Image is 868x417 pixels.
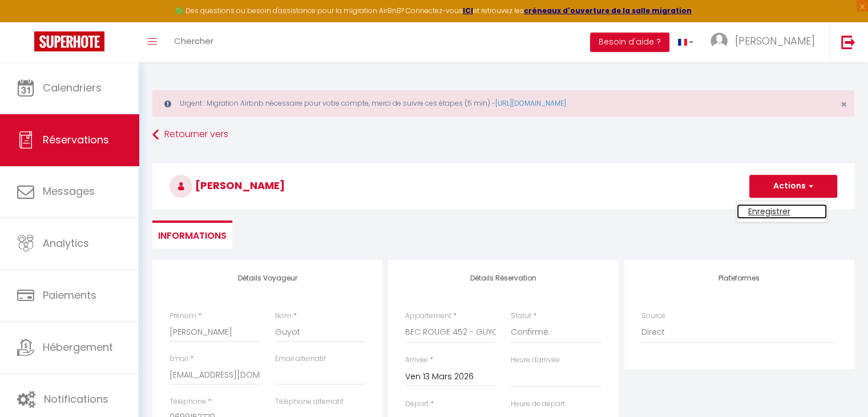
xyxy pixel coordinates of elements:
img: ... [710,33,728,50]
button: Ouvrir le widget de chat LiveChat [9,5,43,39]
a: Retourner vers [152,125,854,145]
button: Besoin d'aide ? [590,33,669,52]
div: Urgent : Migration Airbnb nécessaire pour votre compte, merci de suivre ces étapes (5 min) - [152,90,854,117]
label: Nom [275,311,292,322]
h4: Détails Voyageur [169,274,365,282]
h4: Plateformes [641,274,837,282]
label: Appartement [405,311,451,322]
a: créneaux d'ouverture de la salle migration [524,6,692,15]
span: Chercher [174,35,213,47]
label: Prénom [169,311,196,322]
label: Téléphone [169,396,206,407]
span: [PERSON_NAME] [735,34,815,48]
img: Super Booking [34,31,104,51]
span: Calendriers [43,81,102,95]
span: Notifications [44,392,108,406]
a: Chercher [165,22,222,62]
span: [PERSON_NAME] [169,178,285,193]
li: Informations [152,220,232,248]
label: Email alternatif [275,354,326,364]
span: Analytics [43,236,89,250]
label: Statut [511,311,531,322]
label: Téléphone alternatif [275,396,344,407]
a: ICI [463,6,473,15]
label: Arrivée [405,355,428,366]
span: Réservations [43,133,109,147]
span: Messages [43,184,95,198]
h4: Détails Réservation [405,274,601,282]
a: ... [PERSON_NAME] [702,22,829,62]
span: Paiements [43,288,96,302]
button: Actions [749,175,837,198]
label: Email [169,354,188,364]
button: Close [841,99,847,110]
label: Départ [405,399,429,410]
img: logout [841,35,855,49]
label: Source [641,311,665,322]
a: Enregistrer [737,204,827,219]
label: Heure de départ [511,399,565,410]
label: Heure d'arrivée [511,355,560,366]
span: Hébergement [43,340,113,354]
a: [URL][DOMAIN_NAME] [495,98,566,108]
span: × [841,97,847,111]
